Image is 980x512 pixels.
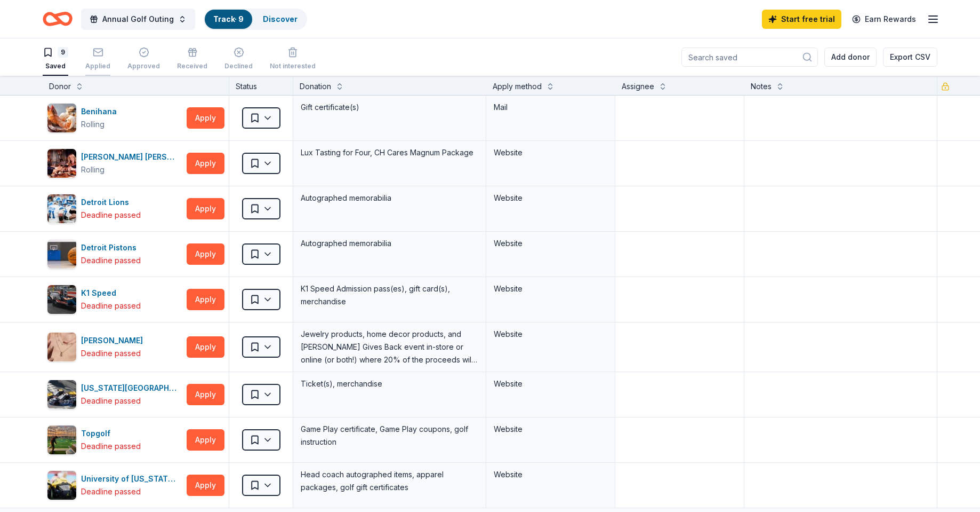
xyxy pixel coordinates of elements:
[177,62,207,70] div: Received
[187,475,224,496] button: Apply
[47,285,182,314] button: Image for K1 SpeedK1 SpeedDeadline passed
[81,163,105,176] div: Rolling
[43,62,68,70] div: Saved
[81,395,141,407] div: Deadline passed
[494,101,607,114] div: Mail
[300,467,479,495] div: Head coach autographed items, apparel packages, golf gift certificates
[47,425,182,455] button: Image for TopgolfTopgolfDeadline passed
[494,237,607,250] div: Website
[300,327,479,367] div: Jewelry products, home decor products, and [PERSON_NAME] Gives Back event in-store or online (or ...
[58,47,68,58] div: 9
[494,468,607,481] div: Website
[81,334,147,347] div: [PERSON_NAME]
[224,43,253,76] button: Declined
[187,289,224,310] button: Apply
[494,282,607,295] div: Website
[47,380,76,409] img: Image for Michigan International Speedway
[751,80,772,93] div: Notes
[47,194,76,223] img: Image for Detroit Lions
[270,43,316,76] button: Not interested
[204,9,307,30] button: Track· 9Discover
[47,194,182,224] button: Image for Detroit LionsDetroit LionsDeadline passed
[493,80,542,93] div: Apply method
[300,80,331,93] div: Donation
[213,14,244,23] a: Track· 9
[81,151,182,163] div: [PERSON_NAME] [PERSON_NAME] Winery and Restaurants
[270,62,316,70] div: Not interested
[47,104,76,132] img: Image for Benihana
[47,470,182,500] button: Image for University of Michigan AthleticsUniversity of [US_STATE] AthleticsDeadline passed
[47,332,182,362] button: Image for Kendra Scott[PERSON_NAME]Deadline passed
[300,376,479,391] div: Ticket(s), merchandise
[622,80,654,93] div: Assignee
[127,43,160,76] button: Approved
[85,62,110,70] div: Applied
[85,43,110,76] button: Applied
[81,254,141,267] div: Deadline passed
[187,336,224,358] button: Apply
[846,10,922,29] a: Earn Rewards
[81,118,105,131] div: Rolling
[300,422,479,450] div: Game Play certificate, Game Play coupons, golf instruction
[300,236,479,251] div: Autographed memorabilia
[681,48,818,67] input: Search saved
[300,100,479,115] div: Gift certificate(s)
[49,80,71,93] div: Donor
[47,380,182,409] button: Image for Michigan International Speedway[US_STATE][GEOGRAPHIC_DATA]Deadline passed
[187,429,224,451] button: Apply
[187,384,224,405] button: Apply
[81,9,195,30] button: Annual Golf Outing
[47,285,76,314] img: Image for K1 Speed
[229,76,293,95] div: Status
[81,347,141,360] div: Deadline passed
[81,382,182,395] div: [US_STATE][GEOGRAPHIC_DATA]
[47,471,76,500] img: Image for University of Michigan Athletics
[224,62,253,70] div: Declined
[81,485,141,498] div: Deadline passed
[81,287,141,300] div: K1 Speed
[494,328,607,341] div: Website
[824,48,877,67] button: Add donor
[81,300,141,312] div: Deadline passed
[494,192,607,204] div: Website
[81,196,141,209] div: Detroit Lions
[300,145,479,160] div: Lux Tasting for Four, CH Cares Magnum Package
[47,426,76,454] img: Image for Topgolf
[47,240,76,269] img: Image for Detroit Pistons
[43,6,73,31] a: Home
[81,105,121,118] div: Benihana
[81,427,141,440] div: Topgolf
[81,209,141,222] div: Deadline passed
[102,13,174,26] span: Annual Golf Outing
[47,148,182,178] button: Image for Cooper's Hawk Winery and Restaurants[PERSON_NAME] [PERSON_NAME] Winery and RestaurantsR...
[187,243,224,265] button: Apply
[177,43,207,76] button: Received
[494,377,607,390] div: Website
[300,191,479,206] div: Autographed memorabilia
[81,472,182,485] div: University of [US_STATE] Athletics
[43,43,68,76] button: 9Saved
[81,440,141,453] div: Deadline passed
[762,10,841,29] a: Start free trial
[187,107,224,129] button: Apply
[263,14,298,23] a: Discover
[494,146,607,159] div: Website
[127,62,160,70] div: Approved
[494,423,607,436] div: Website
[187,153,224,174] button: Apply
[187,198,224,219] button: Apply
[47,103,182,133] button: Image for BenihanaBenihanaRolling
[81,241,141,254] div: Detroit Pistons
[300,281,479,309] div: K1 Speed Admission pass(es), gift card(s), merchandise
[47,333,76,361] img: Image for Kendra Scott
[47,149,76,178] img: Image for Cooper's Hawk Winery and Restaurants
[883,48,937,67] button: Export CSV
[47,239,182,269] button: Image for Detroit PistonsDetroit PistonsDeadline passed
